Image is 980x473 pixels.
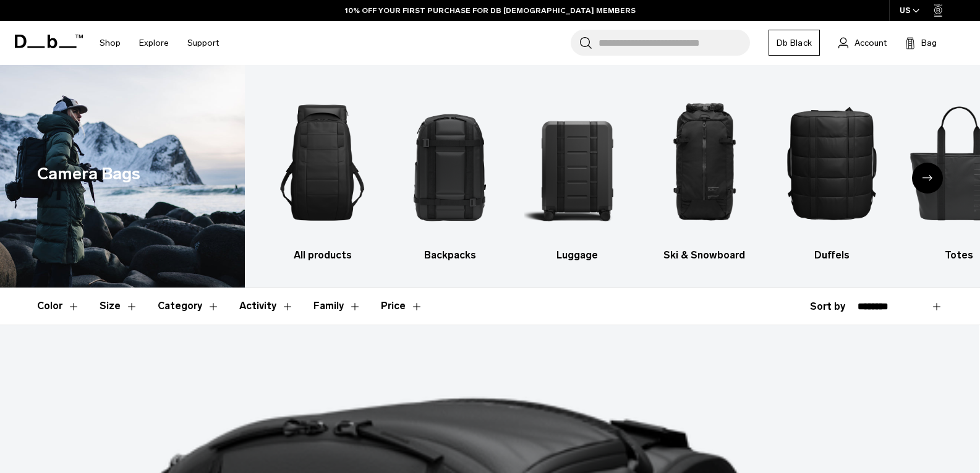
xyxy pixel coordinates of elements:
img: Db [652,83,757,242]
li: 4 / 10 [652,83,757,263]
a: Support [187,21,219,65]
h3: Ski & Snowboard [652,248,757,263]
button: Toggle Filter [239,288,294,324]
a: Db All products [270,83,375,263]
button: Toggle Filter [313,288,361,324]
li: 3 / 10 [524,83,630,263]
button: Bag [905,35,937,50]
h1: Camera Bags [37,161,140,187]
span: Bag [921,36,937,49]
a: Shop [100,21,121,65]
h3: Duffels [779,248,885,263]
a: Db Luggage [524,83,630,263]
a: Db Ski & Snowboard [652,83,757,263]
button: Toggle Price [381,288,423,324]
a: Db Duffels [779,83,885,263]
a: Db Backpacks [397,83,503,263]
img: Db [397,83,503,242]
button: Toggle Filter [100,288,138,324]
h3: Backpacks [397,248,503,263]
img: Db [270,83,375,242]
img: Db [779,83,885,242]
h3: Luggage [524,248,630,263]
li: 2 / 10 [397,83,503,263]
button: Toggle Filter [37,288,80,324]
a: Db Black [769,30,820,56]
div: Next slide [912,163,943,194]
a: Explore [139,21,169,65]
img: Db [524,83,630,242]
button: Toggle Filter [158,288,219,324]
a: 10% OFF YOUR FIRST PURCHASE FOR DB [DEMOGRAPHIC_DATA] MEMBERS [345,5,636,16]
nav: Main Navigation [90,21,228,65]
h3: All products [270,248,375,263]
a: Account [838,35,887,50]
span: Account [854,36,887,49]
li: 1 / 10 [270,83,375,263]
li: 5 / 10 [779,83,885,263]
